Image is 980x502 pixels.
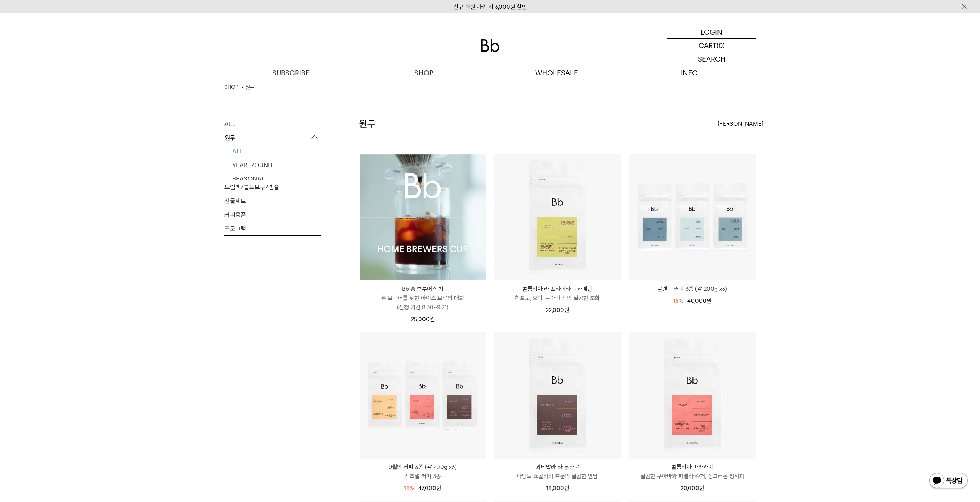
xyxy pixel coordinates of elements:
p: 콜롬비아 마라카이 [629,462,756,472]
a: LOGIN [667,25,756,39]
a: 9월의 커피 3종 (각 200g x3) 시즈널 커피 3종 [360,462,486,481]
img: 1000001223_add2_021.jpg [360,154,486,280]
span: [PERSON_NAME] [717,119,764,128]
a: SHOP [224,83,238,91]
p: 아망드 쇼콜라와 프룬의 달콤한 만남 [494,472,621,481]
span: 40,000 [687,297,712,304]
div: 18% [404,484,414,493]
a: SHOP [357,66,490,80]
a: 드립백/콜드브루/캡슐 [224,180,321,194]
a: 선물세트 [224,194,321,208]
p: 홈 브루어를 위한 아이스 브루잉 대회 (신청 기간 8.30~9.21) [360,294,486,312]
p: 달콤한 구아바와 파넬라 슈거, 싱그러운 청사과 [629,472,756,481]
p: 9월의 커피 3종 (각 200g x3) [360,462,486,472]
img: 블렌드 커피 3종 (각 200g x3) [629,154,756,280]
img: 콜롬비아 라 프라데라 디카페인 [494,154,621,280]
p: 콜롬비아 라 프라데라 디카페인 [494,284,621,294]
p: 시즈널 커피 3종 [360,472,486,481]
a: 과테말라 라 몬타냐 아망드 쇼콜라와 프룬의 달콤한 만남 [494,462,621,481]
span: 20,000 [680,485,704,492]
p: 과테말라 라 몬타냐 [494,462,621,472]
a: 커피용품 [224,208,321,222]
img: 로고 [481,39,499,52]
a: 신규 회원 가입 시 3,000원 할인 [454,3,527,10]
a: SUBSCRIBE [224,66,357,80]
span: 원 [699,485,704,492]
p: Bb 홈 브루어스 컵 [360,284,486,294]
span: 원 [564,485,569,492]
p: CART [699,39,717,52]
a: 원두 [246,83,254,91]
p: INFO [623,66,756,80]
img: 콜롬비아 마라카이 [629,332,756,459]
span: 25,000 [411,316,435,323]
span: 47,000 [418,485,441,492]
a: ALL [232,145,321,158]
img: 9월의 커피 3종 (각 200g x3) [360,332,486,459]
a: Bb 홈 브루어스 컵 홈 브루어를 위한 아이스 브루잉 대회(신청 기간 8.30~9.21) [360,284,486,312]
img: 과테말라 라 몬타냐 [494,332,621,459]
p: 원두 [224,131,321,145]
a: 콜롬비아 마라카이 달콤한 구아바와 파넬라 슈거, 싱그러운 청사과 [629,462,756,481]
span: 원 [430,316,435,323]
a: 콜롬비아 라 프라데라 디카페인 청포도, 오디, 구아바 잼의 달콤한 조화 [494,284,621,303]
a: 블렌드 커피 3종 (각 200g x3) [629,284,756,294]
span: 원 [707,297,712,304]
p: SEARCH [698,52,725,66]
p: (0) [717,39,725,52]
a: 프로그램 [224,222,321,235]
span: 22,000 [546,307,569,314]
img: 카카오톡 채널 1:1 채팅 버튼 [928,472,968,490]
span: 원 [564,307,569,314]
a: Bb 홈 브루어스 컵 [360,154,486,280]
p: 청포도, 오디, 구아바 잼의 달콤한 조화 [494,294,621,303]
a: YEAR-ROUND [232,158,321,172]
a: SEASONAL [232,172,321,186]
span: 원 [436,485,441,492]
p: LOGIN [700,25,722,38]
div: 18% [673,296,683,305]
a: CART (0) [667,39,756,52]
h2: 원두 [359,117,375,130]
p: WHOLESALE [490,66,623,80]
span: 18,000 [546,485,569,492]
a: ALL [224,117,321,131]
